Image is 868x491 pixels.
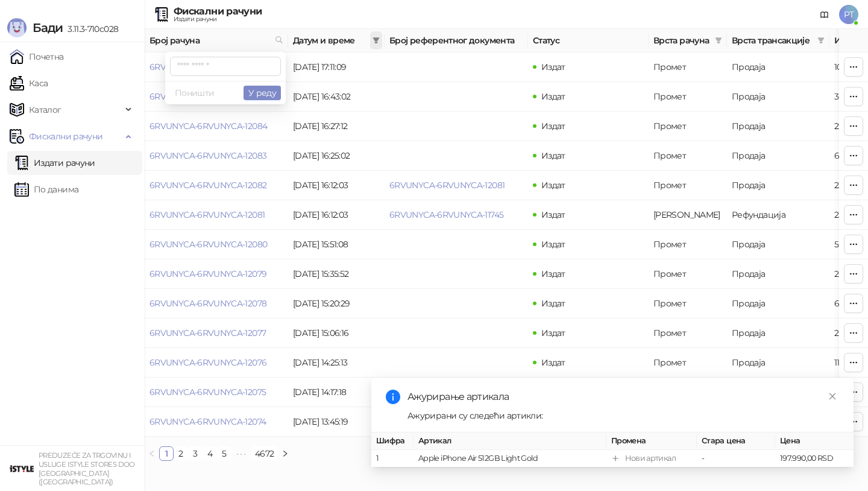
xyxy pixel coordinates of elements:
span: Издат [541,121,565,131]
td: 6RVUNYCA-6RVUNYCA-12084 [145,112,288,141]
td: 1 [371,450,414,467]
li: 1 [159,446,174,461]
td: [DATE] 15:35:52 [288,259,385,289]
span: close [828,392,837,401]
li: 2 [174,446,188,461]
span: Датум и време [293,34,368,47]
span: filter [370,31,382,49]
td: 6RVUNYCA-6RVUNYCA-12078 [145,289,288,318]
span: filter [373,37,380,44]
a: Каса [10,71,48,95]
a: 4 [203,447,216,460]
a: 6RVUNYCA-6RVUNYCA-12074 [149,416,266,427]
td: [DATE] 16:27:12 [288,112,385,141]
a: 6RVUNYCA-6RVUNYCA-12082 [149,180,266,191]
td: Продаја [727,82,829,112]
span: Издат [541,328,565,338]
td: 6RVUNYCA-6RVUNYCA-12080 [145,230,288,259]
td: Продаја [727,141,829,171]
td: 197.990,00 RSD [775,450,854,467]
li: Претходна страна [145,446,159,461]
th: Врста трансакције [727,29,829,52]
td: Продаја [727,171,829,200]
button: У реду [244,86,281,100]
button: right [278,446,292,461]
span: left [148,450,156,457]
a: 6RVUNYCA-6RVUNYCA-12081 [149,209,265,220]
a: Почетна [10,45,64,69]
a: 5 [218,447,231,460]
td: Продаја [727,52,829,82]
td: Промет [649,141,727,171]
a: 6RVUNYCA-6RVUNYCA-11745 [389,209,503,220]
span: PT [839,5,858,24]
td: Промет [649,112,727,141]
td: [DATE] 15:06:16 [288,318,385,348]
span: Бади [33,21,63,35]
li: Следећих 5 Страна [231,446,251,461]
button: left [145,446,159,461]
a: 6RVUNYCA-6RVUNYCA-12079 [149,268,266,279]
span: filter [712,31,725,49]
td: Apple iPhone Air 512GB Light Gold [414,450,606,467]
a: 6RVUNYCA-6RVUNYCA-12084 [149,121,267,131]
td: [DATE] 16:43:02 [288,82,385,112]
span: filter [715,37,722,44]
a: 6RVUNYCA-6RVUNYCA-12081 [389,180,505,191]
span: filter [815,31,827,49]
td: Промет [649,318,727,348]
td: [DATE] 14:25:13 [288,348,385,378]
span: filter [817,37,825,44]
td: Промет [649,171,727,200]
td: 6RVUNYCA-6RVUNYCA-12082 [145,171,288,200]
td: 6RVUNYCA-6RVUNYCA-12074 [145,407,288,437]
a: По данима [14,177,78,201]
td: [DATE] 16:12:03 [288,200,385,230]
td: Промет [649,230,727,259]
li: 4 [203,446,217,461]
td: Рефундација [727,200,829,230]
a: 1 [160,447,173,460]
span: Издат [541,150,565,161]
a: 6RVUNYCA-6RVUNYCA-12075 [149,387,266,398]
a: Издати рачуни [14,151,95,175]
td: 6RVUNYCA-6RVUNYCA-12083 [145,141,288,171]
li: 3 [188,446,203,461]
img: 64x64-companyLogo-77b92cf4-9946-4f36-9751-bf7bb5fd2c7d.png [10,457,34,481]
a: 6RVUNYCA-6RVUNYCA-12076 [149,357,266,368]
span: Издат [541,268,565,279]
th: Цена [775,432,854,450]
span: 3.11.3-710c028 [63,24,118,34]
td: Аванс [649,200,727,230]
span: ••• [231,446,251,461]
td: 6RVUNYCA-6RVUNYCA-12079 [145,259,288,289]
td: [DATE] 16:25:02 [288,141,385,171]
span: info-circle [386,390,400,404]
a: Документација [815,5,834,24]
td: Продаја [727,318,829,348]
td: Продаја [727,259,829,289]
div: Ажурирани су следећи артикли: [407,409,839,422]
span: Врста рачуна [653,34,710,47]
td: 6RVUNYCA-6RVUNYCA-12075 [145,378,288,407]
span: Број рачуна [149,34,270,47]
a: 2 [174,447,187,460]
td: 6RVUNYCA-6RVUNYCA-12081 [145,200,288,230]
td: Промет [649,52,727,82]
td: 6RVUNYCA-6RVUNYCA-12077 [145,318,288,348]
th: Стара цена [697,432,775,450]
td: Промет [649,348,727,378]
td: [DATE] 17:11:09 [288,52,385,82]
td: Продаја [727,112,829,141]
button: Поништи [170,86,219,100]
td: [DATE] 16:12:03 [288,171,385,200]
a: Close [826,390,839,403]
a: 4672 [251,447,277,460]
td: [DATE] 15:20:29 [288,289,385,318]
span: Издат [541,62,565,72]
span: Издат [541,239,565,250]
th: Статус [528,29,649,52]
td: [DATE] 13:45:19 [288,407,385,437]
a: 6RVUNYCA-6RVUNYCA-12078 [149,298,266,309]
a: 6RVUNYCA-6RVUNYCA-12077 [149,328,266,338]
